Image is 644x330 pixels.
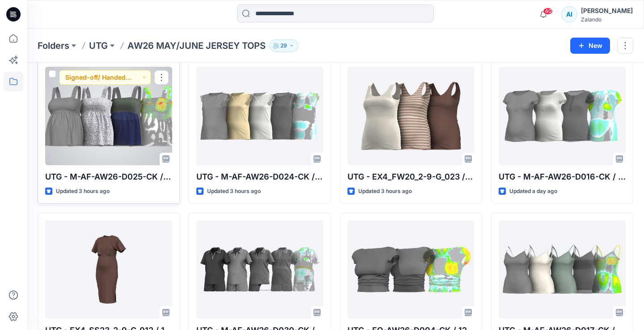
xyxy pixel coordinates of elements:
p: UTG - M-AF-AW26-D016-CK / 120447 [499,171,626,183]
a: UTG - M-AF-AW26-D024-CK / 120449 [196,67,323,165]
p: UTG - EX4_FW20_2-9-G_023 / 110350 [347,171,475,183]
p: UTG - M-AF-AW26-D025-CK / 120450 [45,171,172,183]
p: 29 [280,41,287,51]
a: UTG [89,39,108,52]
a: UTG - M-AF-AW26-D025-CK / 120450 [45,67,172,165]
button: New [570,38,610,54]
a: UTG - EX4_SS23_2-9-G_012 / 116380 [45,220,172,319]
span: 40 [543,8,553,15]
a: UTG - M-AF-AW26-D016-CK / 120447 [499,67,626,165]
p: Updated 3 hours ago [56,187,110,196]
button: 29 [269,39,298,52]
a: UTG - EO-AW26-D004-CK / 120439 [347,220,475,319]
a: UTG - M-AF-AW26-D017-CK / 120448 [499,220,626,319]
a: UTG - M-AF-AW26-D030-CK / 120451 [196,220,323,319]
div: AI [561,6,577,22]
p: AW26 MAY/JUNE JERSEY TOPS [127,39,266,52]
a: UTG - EX4_FW20_2-9-G_023 / 110350 [347,67,475,165]
a: Folders [38,39,69,52]
p: Updated a day ago [509,187,557,196]
p: UTG - M-AF-AW26-D024-CK / 120449 [196,171,323,183]
p: Updated 3 hours ago [207,187,261,196]
div: Zalando [581,16,633,23]
div: [PERSON_NAME] [581,5,633,16]
p: Updated 3 hours ago [358,187,412,196]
